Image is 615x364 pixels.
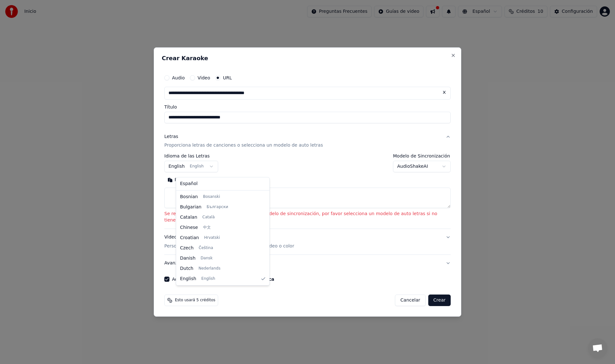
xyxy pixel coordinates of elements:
[180,276,196,282] span: English
[201,276,215,281] span: English
[199,246,213,251] span: Čeština
[180,245,193,251] span: Czech
[203,194,220,199] span: Bosanski
[180,214,197,221] span: Catalan
[204,235,220,240] span: Hrvatski
[180,204,201,210] span: Bulgarian
[180,235,199,241] span: Croatian
[201,256,212,261] span: Dansk
[180,224,198,231] span: Chinese
[207,205,228,210] span: Български
[199,266,220,271] span: Nederlands
[180,181,198,187] span: Español
[180,255,195,262] span: Danish
[202,215,215,220] span: Català
[180,194,198,200] span: Bosnian
[180,265,193,272] span: Dutch
[203,225,211,230] span: 中文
